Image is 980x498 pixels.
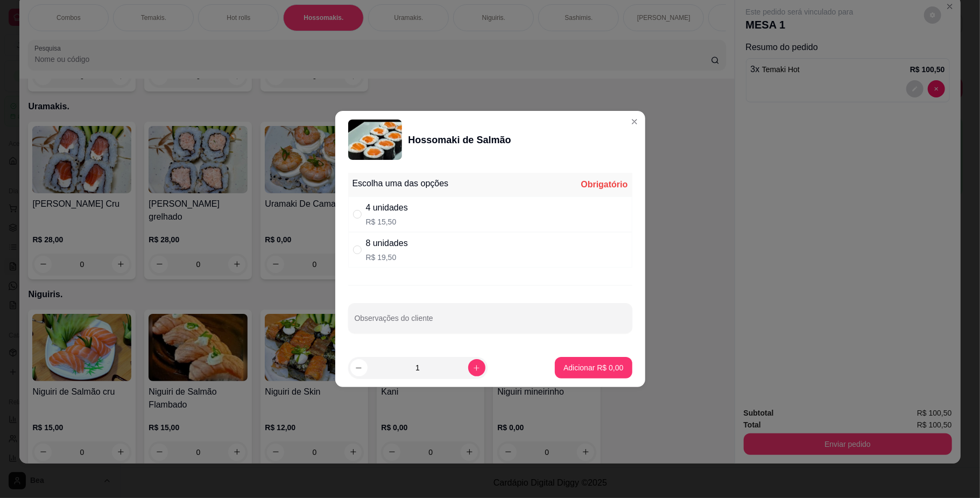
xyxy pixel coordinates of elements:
[581,178,628,191] div: Obrigatório
[352,177,449,190] div: Escolha uma das opções
[563,362,623,373] p: Adicionar R$ 0,00
[355,317,626,328] input: Observações do cliente
[366,237,408,250] div: 8 unidades
[366,216,408,227] p: R$ 15,50
[468,359,485,376] button: increase-product-quantity
[366,201,408,214] div: 4 unidades
[626,113,643,130] button: Close
[366,252,408,263] p: R$ 19,50
[555,357,632,378] button: Adicionar R$ 0,00
[348,120,402,160] img: product-image
[408,132,511,148] div: Hossomaki de Salmão
[350,359,368,376] button: decrease-product-quantity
